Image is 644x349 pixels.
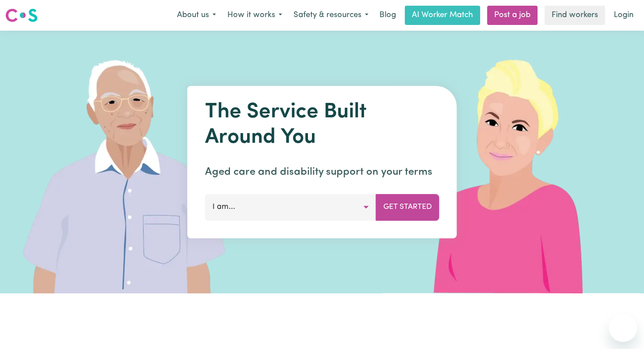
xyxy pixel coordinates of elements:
button: Get Started [376,194,439,220]
a: Blog [374,6,401,25]
button: How it works [222,6,288,25]
button: I am... [205,194,376,220]
img: Careseekers logo [5,7,38,23]
a: Login [609,6,639,25]
a: Find workers [545,6,605,25]
p: Aged care and disability support on your terms [205,164,439,180]
a: AI Worker Match [405,6,480,25]
button: About us [171,6,222,25]
button: Safety & resources [288,6,374,25]
iframe: Button to launch messaging window [609,314,637,342]
a: Post a job [487,6,538,25]
a: Careseekers logo [5,5,38,25]
h1: The Service Built Around You [205,100,439,150]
